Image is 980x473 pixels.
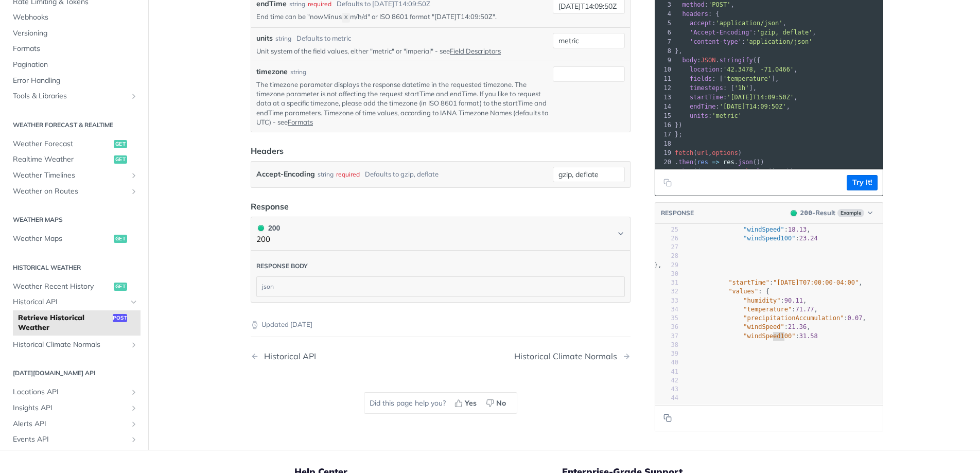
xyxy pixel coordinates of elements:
[364,392,517,414] div: Did this page help you?
[682,1,704,8] span: method
[256,222,625,246] button: 200 200200
[251,200,289,213] div: Response
[662,296,678,305] div: 33
[8,120,141,130] h2: Weather Forecast & realtime
[13,91,127,101] span: Tools & Libraries
[848,314,863,322] span: 0.07
[13,419,127,429] span: Alerts API
[344,14,348,21] span: X
[799,332,818,340] span: 31.58
[675,1,734,8] span: : ,
[514,352,622,361] div: Historical Climate Normals
[256,33,273,44] label: units
[13,282,111,292] span: Weather Recent History
[13,139,111,149] span: Weather Forecast
[8,73,141,89] a: Error Handling
[675,47,682,55] span: },
[727,168,753,175] span: console
[256,66,288,77] label: timezone
[288,118,313,126] a: Formats
[639,314,866,322] span: : ,
[130,388,138,396] button: Show subpages for Locations API
[662,261,678,270] div: 29
[130,298,138,306] button: Hide subpages for Historical API
[639,226,810,233] span: : ,
[13,28,138,39] span: Versioning
[639,297,807,304] span: : ,
[662,234,678,243] div: 26
[258,225,264,231] span: 200
[697,149,708,156] span: url
[13,44,138,55] span: Formats
[675,84,757,92] span: : [ ],
[13,60,138,70] span: Pagination
[728,279,769,286] span: "startTime"
[655,37,673,46] div: 7
[662,358,678,367] div: 40
[690,94,723,101] span: startTime
[662,305,678,314] div: 34
[723,159,734,166] span: res
[784,297,803,304] span: 90.11
[690,103,716,110] span: endTime
[720,57,753,64] span: stringify
[130,420,138,428] button: Show subpages for Alerts API
[114,283,127,291] span: get
[256,222,280,234] div: 200
[660,410,675,426] button: Copy to clipboard
[662,323,678,331] div: 36
[8,152,141,167] a: Realtime Weatherget
[8,416,141,432] a: Alerts APIShow subpages for Alerts API
[675,121,682,129] span: })
[660,208,694,218] button: RESPONSE
[708,1,730,8] span: 'POST'
[690,20,712,27] span: accept
[130,171,138,180] button: Show subpages for Weather Timelines
[728,288,758,295] span: "values"
[785,208,878,218] button: 200200-ResultExample
[465,398,477,409] span: Yes
[256,12,549,22] p: End time can be "nowMinus m/h/d" or ISO 8601 format "[DATE]T14:09:50Z".
[8,384,141,400] a: Locations APIShow subpages for Locations API
[788,226,807,233] span: 18.13
[8,432,141,447] a: Events APIShow subpages for Events API
[257,277,624,296] div: json
[13,310,141,336] a: Retrieve Historical Weatherpost
[675,112,742,119] span: :
[514,352,631,361] a: Next Page: Historical Climate Normals
[697,159,708,166] span: res
[662,394,678,402] div: 44
[130,187,138,196] button: Show subpages for Weather on Routes
[757,168,768,175] span: log
[662,385,678,394] div: 43
[8,337,141,353] a: Historical Climate NormalsShow subpages for Historical Climate Normals
[662,252,678,260] div: 28
[8,136,141,152] a: Weather Forecastget
[13,234,111,244] span: Weather Maps
[675,20,786,27] span: : ,
[639,235,818,242] span: :
[738,159,753,166] span: json
[772,168,786,175] span: json
[655,139,673,148] div: 18
[8,448,141,463] a: Custom Events APIShow subpages for Custom Events API
[712,159,719,166] span: =>
[716,168,723,175] span: =>
[13,12,138,23] span: Webhooks
[13,76,138,86] span: Error Handling
[723,75,772,82] span: 'temperature'
[682,10,708,17] span: headers
[8,215,141,224] h2: Weather Maps
[8,57,141,73] a: Pagination
[791,210,797,216] span: 200
[799,235,818,242] span: 23.24
[256,167,315,182] label: Accept-Encoding
[655,74,673,83] div: 11
[675,149,693,156] span: fetch
[655,19,673,28] div: 5
[837,209,864,217] span: Example
[743,332,795,340] span: "windSpeed100"
[743,226,784,233] span: "windSpeed"
[8,10,141,25] a: Webhooks
[8,89,141,104] a: Tools & LibrariesShow subpages for Tools & Libraries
